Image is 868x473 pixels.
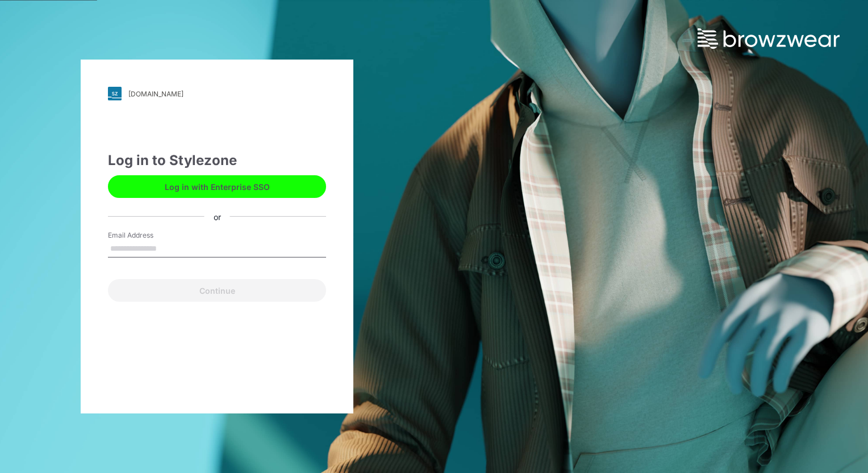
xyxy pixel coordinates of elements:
[205,210,230,222] div: or
[698,28,840,49] img: browzwear-logo.73288ffb.svg
[108,87,326,100] a: [DOMAIN_NAME]
[108,230,187,240] label: Email Address
[128,90,183,98] div: [DOMAIN_NAME]
[108,87,122,100] img: svg+xml;base64,PHN2ZyB3aWR0aD0iMjgiIGhlaWdodD0iMjgiIHZpZXdCb3g9IjAgMCAyOCAyOCIgZmlsbD0ibm9uZSIgeG...
[108,175,326,198] button: Log in with Enterprise SSO
[108,150,326,171] div: Log in to Stylezone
